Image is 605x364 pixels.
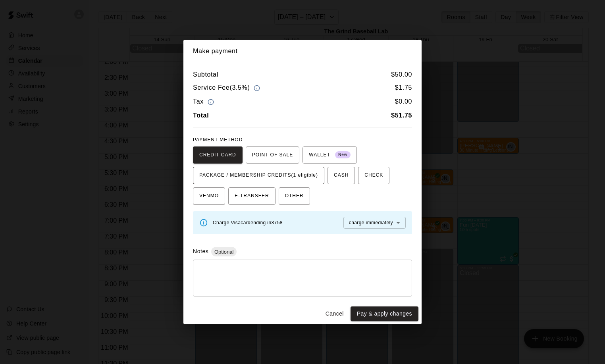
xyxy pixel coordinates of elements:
[193,167,324,184] button: PACKAGE / MEMBERSHIP CREDITS(1 eligible)
[199,149,236,162] span: CREDIT CARD
[193,69,218,80] h6: Subtotal
[322,306,347,321] button: Cancel
[193,187,225,205] button: VENMO
[391,112,412,119] b: $ 51.75
[235,190,269,202] span: E-TRANSFER
[193,112,209,119] b: Total
[351,306,418,321] button: Pay & apply changes
[183,40,422,63] h2: Make payment
[395,83,412,93] h6: $ 1.75
[328,167,355,184] button: CASH
[395,96,412,107] h6: $ 0.00
[302,146,357,164] button: WALLET New
[193,137,243,143] span: PAYMENT METHOD
[228,187,276,205] button: E-TRANSFER
[358,167,389,184] button: CHECK
[199,169,318,182] span: PACKAGE / MEMBERSHIP CREDITS (1 eligible)
[334,169,349,182] span: CASH
[211,249,237,255] span: Optional
[193,83,262,93] h6: Service Fee ( 3.5% )
[335,150,351,160] span: New
[193,248,208,254] label: Notes
[199,190,219,202] span: VENMO
[193,96,216,107] h6: Tax
[246,146,299,164] button: POINT OF SALE
[309,149,351,162] span: WALLET
[252,149,293,162] span: POINT OF SALE
[349,220,393,225] span: charge immediately
[213,220,283,225] span: Charge Visa card ending in 3758
[364,169,383,182] span: CHECK
[279,187,310,205] button: OTHER
[193,146,243,164] button: CREDIT CARD
[391,69,412,80] h6: $ 50.00
[285,190,304,202] span: OTHER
